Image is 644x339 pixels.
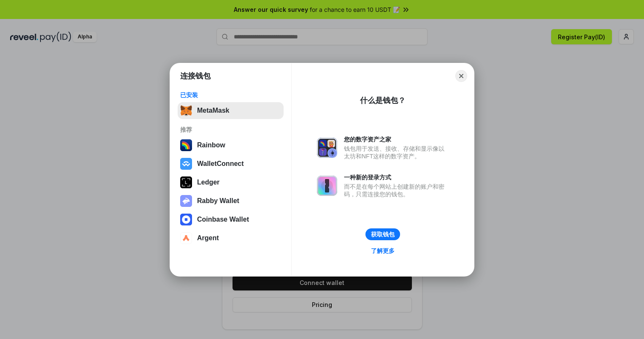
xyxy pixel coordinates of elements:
div: Argent [197,234,219,242]
button: WalletConnect [178,155,284,172]
img: svg+xml,%3Csvg%20fill%3D%22none%22%20height%3D%2233%22%20viewBox%3D%220%200%2035%2033%22%20width%... [180,105,192,117]
div: 一种新的登录方式 [344,174,449,181]
div: 钱包用于发送、接收、存储和显示像以太坊和NFT这样的数字资产。 [344,145,449,160]
button: 获取钱包 [365,228,400,240]
img: svg+xml,%3Csvg%20width%3D%2228%22%20height%3D%2228%22%20viewBox%3D%220%200%2028%2028%22%20fill%3D... [180,232,192,244]
div: 而不是在每个网站上创建新的账户和密码，只需连接您的钱包。 [344,183,449,198]
button: Coinbase Wallet [178,211,284,228]
div: Ledger [197,179,219,186]
h1: 连接钱包 [180,71,211,81]
div: WalletConnect [197,160,244,168]
div: Rainbow [197,141,225,149]
img: svg+xml,%3Csvg%20width%3D%2228%22%20height%3D%2228%22%20viewBox%3D%220%200%2028%2028%22%20fill%3D... [180,214,192,225]
img: svg+xml,%3Csvg%20xmlns%3D%22http%3A%2F%2Fwww.w3.org%2F2000%2Fsvg%22%20width%3D%2228%22%20height%3... [180,176,192,188]
img: svg+xml,%3Csvg%20xmlns%3D%22http%3A%2F%2Fwww.w3.org%2F2000%2Fsvg%22%20fill%3D%22none%22%20viewBox... [317,176,337,196]
img: svg+xml,%3Csvg%20xmlns%3D%22http%3A%2F%2Fwww.w3.org%2F2000%2Fsvg%22%20fill%3D%22none%22%20viewBox... [180,195,192,207]
div: Rabby Wallet [197,197,239,205]
img: svg+xml,%3Csvg%20xmlns%3D%22http%3A%2F%2Fwww.w3.org%2F2000%2Fsvg%22%20fill%3D%22none%22%20viewBox... [317,138,337,158]
img: svg+xml,%3Csvg%20width%3D%2228%22%20height%3D%2228%22%20viewBox%3D%220%200%2028%2028%22%20fill%3D... [180,158,192,170]
button: Argent [178,230,284,247]
button: Rabby Wallet [178,193,284,209]
img: svg+xml,%3Csvg%20width%3D%22120%22%20height%3D%22120%22%20viewBox%3D%220%200%20120%20120%22%20fil... [180,139,192,151]
a: 了解更多 [366,245,400,256]
div: Coinbase Wallet [197,216,249,223]
div: 推荐 [180,126,281,133]
div: 了解更多 [371,247,395,255]
div: 什么是钱包？ [360,95,406,106]
button: Close [455,70,467,82]
button: Ledger [178,174,284,191]
div: 已安装 [180,91,281,99]
button: MetaMask [178,102,284,119]
div: MetaMask [197,107,229,114]
div: 获取钱包 [371,231,395,238]
div: 您的数字资产之家 [344,136,449,143]
button: Rainbow [178,137,284,154]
